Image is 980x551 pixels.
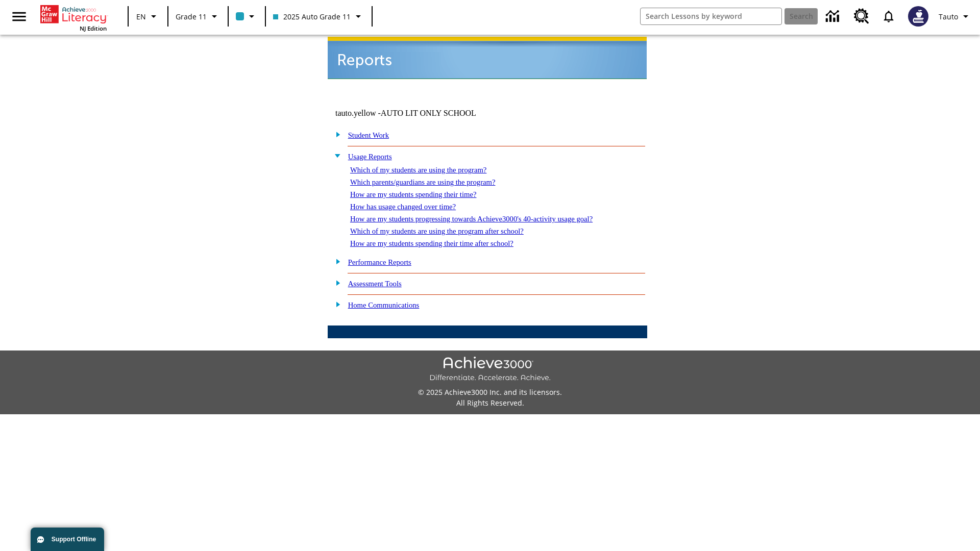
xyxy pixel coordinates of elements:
[4,2,34,32] button: Open side menu
[350,166,486,174] a: Which of my students are using the program?
[273,11,351,22] span: 2025 Auto Grade 11
[136,11,146,22] span: EN
[350,190,476,198] a: How are my students spending their time?
[348,280,402,288] a: Assessment Tools
[350,227,524,235] a: Which of my students are using the program after school?
[171,7,225,26] button: Grade: Grade 11, Select a grade
[381,109,476,117] nobr: AUTO LIT ONLY SCHOOL
[330,130,341,139] img: plus.gif
[348,301,420,309] a: Home Communications
[348,258,411,266] a: Performance Reports
[350,203,456,211] a: How has usage changed over time?
[328,37,647,79] img: header
[939,11,958,22] span: Tauto
[40,3,107,32] div: Home
[348,131,389,139] a: Student Work
[908,6,928,27] img: Avatar
[429,357,551,383] img: Achieve3000 Differentiate Accelerate Achieve
[350,239,513,247] a: How are my students spending their time after school?
[335,109,523,118] td: tauto.yellow -
[330,151,341,160] img: minus.gif
[232,7,262,26] button: Class color is light blue. Change class color
[330,299,341,309] img: plus.gif
[330,278,341,287] img: plus.gif
[52,536,96,543] span: Support Offline
[176,11,207,22] span: Grade 11
[350,215,593,223] a: How are my students progressing towards Achieve3000's 40-activity usage goal?
[820,3,848,31] a: Data Center
[132,7,164,26] button: Language: EN, Select a language
[350,178,495,186] a: Which parents/guardians are using the program?
[330,257,341,266] img: plus.gif
[902,3,935,30] button: Select a new avatar
[848,3,875,30] a: Resource Center, Will open in new tab
[935,7,976,26] button: Profile/Settings
[269,7,369,26] button: Class: 2025 Auto Grade 11, Select your class
[31,528,104,551] button: Support Offline
[875,3,902,30] a: Notifications
[80,24,107,32] span: NJ Edition
[348,153,392,161] a: Usage Reports
[641,8,781,24] input: search field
